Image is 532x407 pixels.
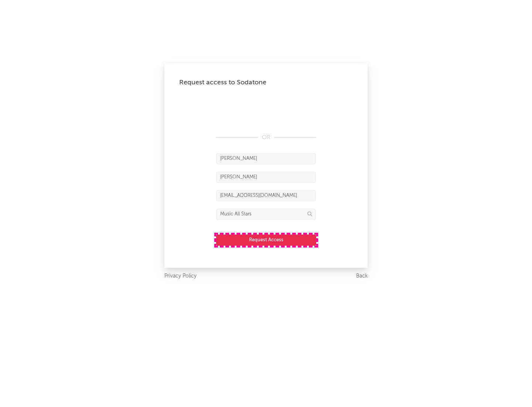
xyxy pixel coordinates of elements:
input: Division [216,209,316,220]
input: Email [216,190,316,201]
a: Privacy Policy [164,272,197,281]
button: Request Access [216,235,316,246]
a: Back [356,272,368,281]
div: OR [216,133,316,142]
input: First Name [216,153,316,164]
div: Request access to Sodatone [179,78,353,87]
input: Last Name [216,172,316,183]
